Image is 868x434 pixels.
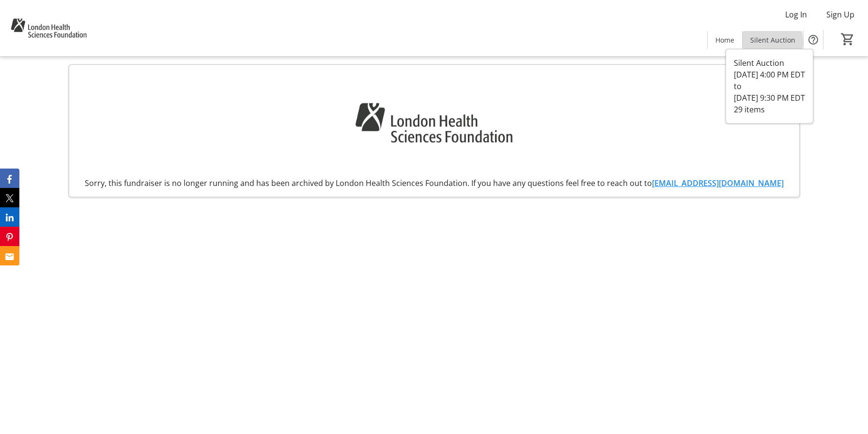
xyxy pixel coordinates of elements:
div: Silent Auction [734,57,805,69]
a: Silent Auction [743,31,803,49]
a: [EMAIL_ADDRESS][DOMAIN_NAME] [652,178,784,188]
div: to [734,80,805,92]
a: Home [708,31,742,49]
span: Log In [785,9,807,20]
button: Log In [777,7,815,22]
div: [DATE] 4:00 PM EDT [734,69,805,80]
button: Help [804,30,823,49]
span: Sign Up [826,9,854,20]
button: Cart [839,31,856,48]
div: [DATE] 9:30 PM EDT [734,92,805,104]
button: Sign Up [819,7,862,22]
span: Silent Auction [750,35,795,45]
img: London Health Sciences Foundation logo [345,73,524,173]
img: London Health Sciences Foundation's Logo [6,4,92,52]
span: Home [715,35,734,45]
div: 29 items [734,104,805,115]
div: Sorry, this fundraiser is no longer running and has been archived by London Health Sciences Found... [77,177,791,189]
